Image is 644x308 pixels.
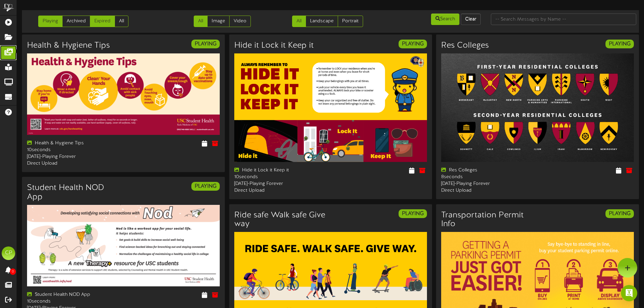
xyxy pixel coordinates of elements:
[402,41,424,47] strong: PLAYING
[306,16,338,27] a: Landscape
[27,160,118,167] div: Direct Upload
[27,153,118,160] div: [DATE] - Playing Forever
[194,16,208,27] a: All
[234,53,427,162] img: 8078fc3a-9f9a-453f-b3b5-2c4b3ff7310e.png
[441,211,532,229] h3: Transportation Permit Info
[441,187,532,194] div: Direct Upload
[431,14,459,25] button: Search
[441,53,634,162] img: f7eff15c-4c10-4634-a52a-51a7573c35cc.jpg
[338,16,363,27] a: Portrait
[27,291,118,298] div: Student Health NOD App
[609,41,630,47] strong: PLAYING
[234,167,326,174] div: Hide it Lock it Keep it
[621,285,637,301] div: Open Intercom Messenger
[461,14,481,25] button: Clear
[229,16,251,27] a: Video
[2,246,15,260] div: CP
[27,53,220,135] img: 69bb3e77-2405-4214-bb11-12b0dc5b5bab.jpg
[609,211,630,217] strong: PLAYING
[234,41,314,50] h3: Hide it Lock it Keep it
[207,16,230,27] a: Image
[441,167,532,174] div: Res Colleges
[402,211,424,217] strong: PLAYING
[234,181,326,187] div: [DATE] - Playing Forever
[27,41,110,50] h3: Health & Hygiene Tips
[38,16,63,27] a: Playing
[62,16,90,27] a: Archived
[292,16,306,27] a: All
[441,181,532,187] div: [DATE] - Playing Forever
[234,174,326,181] div: 10 seconds
[441,41,489,50] h3: Res Colleges
[441,174,532,181] div: 8 seconds
[234,187,326,194] div: Direct Upload
[195,183,216,189] strong: PLAYING
[10,268,16,275] span: 0
[115,16,128,27] a: All
[27,140,118,147] div: Health & Hygiene Tips
[27,184,118,202] h3: Student Health NOD App
[195,41,216,47] strong: PLAYING
[27,205,220,286] img: 8d0fa12d-20cf-4f3b-832a-7675f361d72e.jpg
[234,211,326,229] h3: Ride safe Walk safe Give way
[90,16,115,27] a: Expired
[27,298,118,305] div: 10 seconds
[27,147,118,153] div: 10 seconds
[491,14,636,25] input: -- Search Messages by Name --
